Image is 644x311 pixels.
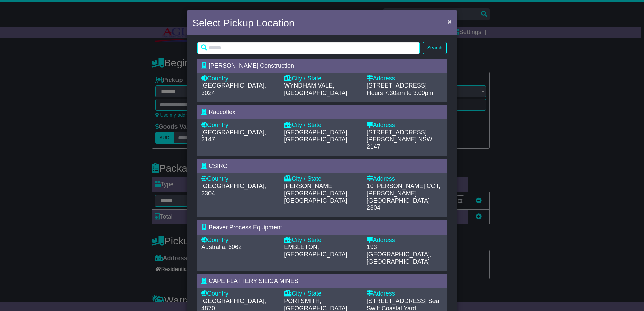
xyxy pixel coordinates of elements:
[201,183,266,197] span: [GEOGRAPHIC_DATA], 2304
[367,197,430,211] span: [GEOGRAPHIC_DATA] 2304
[192,15,295,30] h4: Select Pickup Location
[367,175,443,183] div: Address
[208,224,282,231] span: Beaver Process Equipment
[367,244,431,265] span: 193 [GEOGRAPHIC_DATA], [GEOGRAPHIC_DATA]
[284,75,360,82] div: City / State
[284,183,349,204] span: [PERSON_NAME][GEOGRAPHIC_DATA], [GEOGRAPHIC_DATA]
[208,62,294,69] span: [PERSON_NAME] Construction
[423,42,447,54] button: Search
[284,82,347,96] span: WYNDHAM VALE, [GEOGRAPHIC_DATA]
[284,290,360,298] div: City / State
[367,75,443,82] div: Address
[201,237,277,244] div: Country
[367,290,443,298] div: Address
[201,75,277,82] div: Country
[201,290,277,298] div: Country
[444,14,455,28] button: Close
[367,136,432,150] span: NSW 2147
[448,18,452,25] span: ×
[284,129,349,143] span: [GEOGRAPHIC_DATA], [GEOGRAPHIC_DATA]
[367,90,433,96] span: Hours 7.30am to 3.00pm
[367,129,427,143] span: [STREET_ADDRESS][PERSON_NAME]
[367,298,427,304] span: [STREET_ADDRESS]
[284,244,347,258] span: EMBLETON, [GEOGRAPHIC_DATA]
[201,244,242,250] span: Australia, 6062
[367,183,440,197] span: 10 [PERSON_NAME] CCT, [PERSON_NAME]
[367,122,443,129] div: Address
[208,109,235,115] span: Radcoflex
[284,122,360,129] div: City / State
[284,237,360,244] div: City / State
[367,237,443,244] div: Address
[367,82,427,89] span: [STREET_ADDRESS]
[208,278,298,284] span: CAPE FLATTERY SILICA MINES
[201,82,266,96] span: [GEOGRAPHIC_DATA], 3024
[201,122,277,129] div: Country
[284,175,360,183] div: City / State
[208,163,228,169] span: CSIRO
[201,175,277,183] div: Country
[201,129,266,143] span: [GEOGRAPHIC_DATA], 2147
